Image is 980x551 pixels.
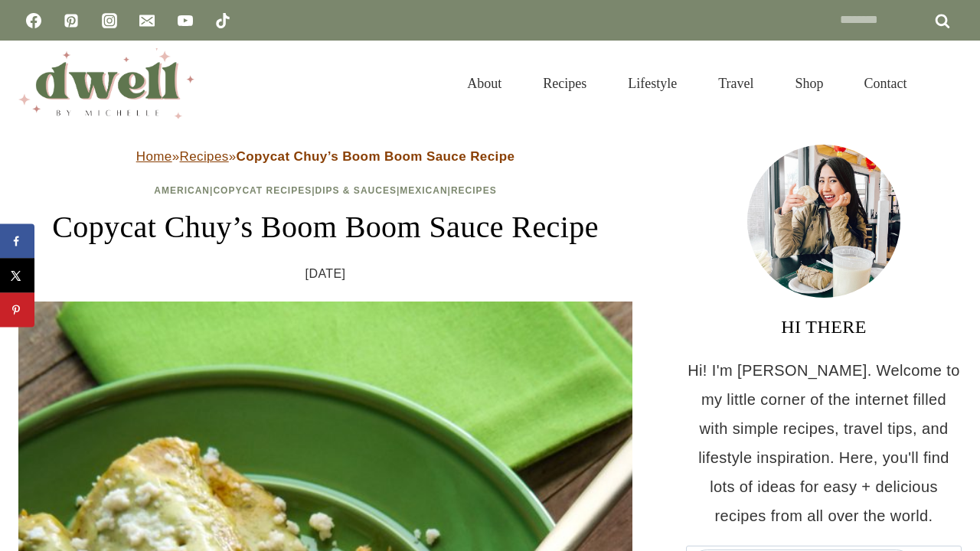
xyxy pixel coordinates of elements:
[451,185,497,196] a: Recipes
[697,57,774,110] a: Travel
[56,5,87,36] a: Pinterest
[18,48,194,119] img: DWELL by michelle
[207,5,238,36] a: TikTok
[154,185,210,196] a: American
[446,57,928,110] nav: Primary Navigation
[844,57,928,110] a: Contact
[154,185,496,196] span: | | | |
[136,149,172,164] a: Home
[305,262,346,285] time: [DATE]
[18,204,632,250] h1: Copycat Chuy’s Boom Boom Sauce Recipe
[686,313,962,341] h3: HI THERE
[18,5,49,36] a: Facebook
[774,57,844,110] a: Shop
[132,5,162,36] a: Email
[180,149,229,164] a: Recipes
[315,185,397,196] a: Dips & Sauces
[522,57,607,110] a: Recipes
[94,5,125,36] a: Instagram
[237,149,515,164] strong: Copycat Chuy’s Boom Boom Sauce Recipe
[607,57,697,110] a: Lifestyle
[136,149,515,164] span: » »
[936,70,962,96] button: View Search Form
[400,185,447,196] a: Mexican
[686,356,962,530] p: Hi! I'm [PERSON_NAME]. Welcome to my little corner of the internet filled with simple recipes, tr...
[446,57,522,110] a: About
[170,5,201,36] a: YouTube
[213,185,312,196] a: Copycat Recipes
